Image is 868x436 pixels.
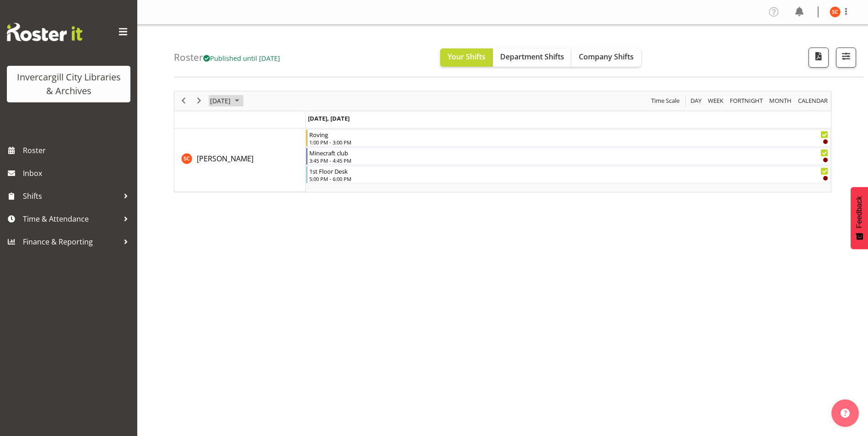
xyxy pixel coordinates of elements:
button: Time Scale [650,95,681,106]
span: Day [690,95,702,106]
div: September 18, 2025 [207,91,245,111]
span: [PERSON_NAME] [197,154,253,164]
div: Timeline Day of September 18, 2025 [174,91,831,192]
span: Company Shifts [579,52,634,62]
div: Roving [309,130,828,139]
span: Month [768,95,793,106]
h4: Roster [174,52,280,63]
span: Fortnight [729,95,764,106]
img: Rosterit website logo [7,23,82,41]
div: 1:00 PM - 3:00 PM [309,138,828,146]
div: next period [191,91,207,111]
img: help-xxl-2.png [841,409,850,418]
button: Download a PDF of the roster for the current day [809,48,829,68]
img: serena-casey11690.jpg [830,6,841,17]
span: Week [707,95,724,106]
div: 1st Floor Desk [309,166,828,175]
button: Timeline Day [689,95,703,106]
a: [PERSON_NAME] [197,153,253,164]
button: Month [797,95,830,106]
div: Serena Casey"s event - Minecraft club Begin From Thursday, September 18, 2025 at 3:45:00 PM GMT+1... [306,148,830,165]
button: September 2025 [209,95,243,106]
td: Serena Casey resource [174,128,306,192]
button: Timeline Week [706,95,725,106]
span: [DATE] [209,95,232,106]
div: Minecraft club [309,148,828,157]
span: Your Shifts [447,52,485,62]
span: Time & Attendance [23,212,119,226]
button: Filter Shifts [836,48,856,68]
button: Feedback - Show survey [851,187,868,249]
span: Time Scale [650,95,680,106]
div: previous period [176,91,191,111]
div: Invercargill City Libraries & Archives [16,70,121,98]
span: Inbox [23,166,133,180]
button: Your Shifts [440,48,493,67]
button: Department Shifts [493,48,571,67]
span: Feedback [855,196,863,228]
span: calendar [797,95,829,106]
button: Previous [178,95,190,106]
span: Department Shifts [500,52,564,62]
span: Finance & Reporting [23,235,119,249]
span: Roster [23,144,133,157]
div: Serena Casey"s event - 1st Floor Desk Begin From Thursday, September 18, 2025 at 5:00:00 PM GMT+1... [306,166,830,183]
div: Serena Casey"s event - Roving Begin From Thursday, September 18, 2025 at 1:00:00 PM GMT+12:00 End... [306,129,830,147]
span: Shifts [23,189,119,203]
div: 5:00 PM - 6:00 PM [309,175,828,182]
div: 3:45 PM - 4:45 PM [309,157,828,164]
button: Fortnight [728,95,765,106]
span: Published until [DATE] [203,53,280,63]
span: [DATE], [DATE] [308,114,350,122]
table: Timeline Day of September 18, 2025 [306,128,831,192]
button: Company Shifts [571,48,641,67]
button: Timeline Month [768,95,793,106]
button: Next [193,95,205,106]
